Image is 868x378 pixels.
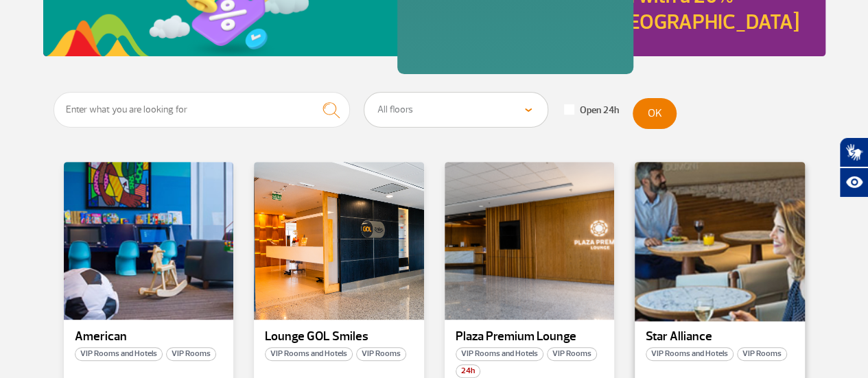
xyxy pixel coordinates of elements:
p: Lounge GOL Smiles [265,330,413,344]
p: Star Alliance [646,330,794,344]
input: Enter what you are looking for [54,92,351,128]
span: VIP Rooms and Hotels [75,347,163,361]
button: Abrir recursos assistivos. [839,167,868,198]
span: VIP Rooms and Hotels [646,347,734,361]
span: VIP Rooms and Hotels [265,347,353,361]
span: VIP Rooms [166,347,216,361]
p: American [75,330,223,344]
span: VIP Rooms [356,347,406,361]
span: VIP Rooms [737,347,787,361]
button: Abrir tradutor de língua de sinais. [839,137,868,167]
p: Plaza Premium Lounge [456,330,604,344]
span: VIP Rooms [547,347,597,361]
label: Open 24h [564,104,619,117]
span: 24h [456,364,480,378]
span: VIP Rooms and Hotels [456,347,543,361]
button: OK [633,98,677,129]
div: Plugin de acessibilidade da Hand Talk. [839,137,868,198]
